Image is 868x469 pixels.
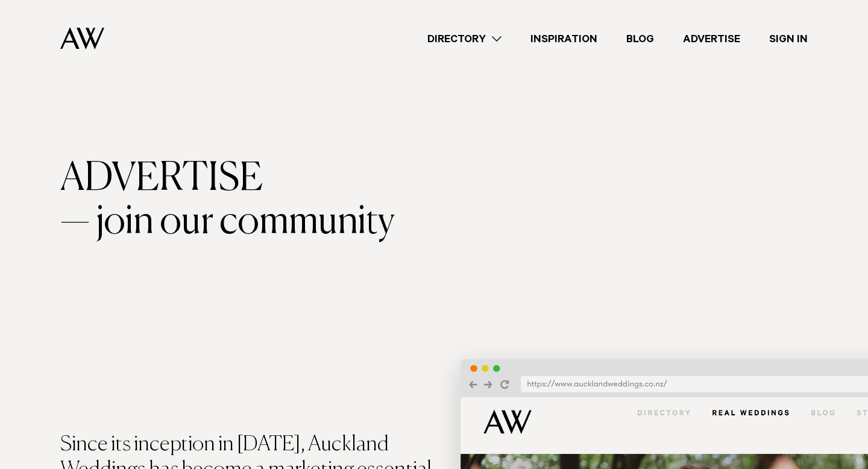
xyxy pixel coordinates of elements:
[755,31,822,47] a: Sign In
[668,31,755,47] a: Advertise
[60,201,90,244] span: —
[60,27,104,49] img: Auckland Weddings Logo
[60,157,808,201] div: Advertise
[612,31,668,47] a: Blog
[413,31,516,47] a: Directory
[96,201,394,244] span: join our community
[516,31,612,47] a: Inspiration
